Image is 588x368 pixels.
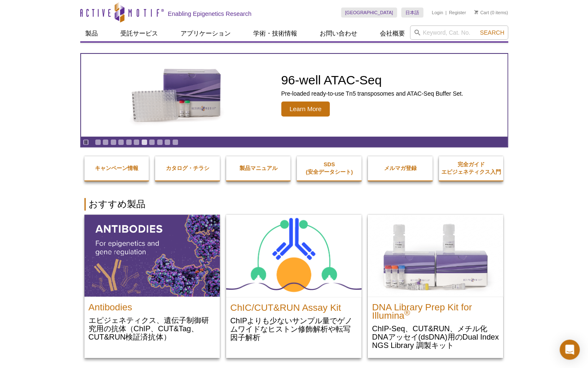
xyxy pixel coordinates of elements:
[239,165,277,171] strong: 製品マニュアル
[560,340,580,360] div: Open Intercom Messenger
[155,156,220,180] a: カタログ・チラシ
[126,139,132,145] a: Go to slide 5
[84,156,149,180] a: キャンペーン情報
[368,156,433,180] a: メルマガ登録
[226,156,291,180] a: 製品マニュアル
[115,25,163,41] a: 受託サービス
[281,90,463,97] p: Pre-loaded ready-to-use Tn5 transposomes and ATAC-Seq Buffer Set.
[439,152,504,184] a: 完全ガイドエピジェネティクス入門
[133,139,140,145] a: Go to slide 6
[372,324,499,350] p: ChIP-Seq、CUT&RUN、メチル化DNAアッセイ(dsDNA)用のDual Index NGS Library 調製キット
[89,299,216,312] h2: Antibodies
[83,139,89,145] a: Toggle autoplay
[226,215,361,350] a: ChIC/CUT&RUN Assay Kit ChIC/CUT&RUN Assay Kit ChIPよりも少ないサンプル量でゲノムワイドなヒストン修飾解析や転写因子解析
[141,139,148,145] a: Go to slide 7
[384,165,416,171] strong: メルマガ登録
[95,165,138,171] strong: キャンペーン情報
[368,215,503,297] img: DNA Library Prep Kit for Illumina
[441,161,501,175] strong: 完全ガイド エピジェネティクス入門
[84,198,504,211] h2: おすすめ製品
[84,215,220,297] img: All Antibodies
[372,299,499,320] h2: DNA Library Prep Kit for Illumina
[410,25,508,40] input: Keyword, Cat. No.
[125,64,229,127] img: Active Motif Kit photo
[432,10,443,15] a: Login
[80,25,103,41] a: 製品
[305,161,353,175] strong: SDS (安全データシート)
[95,139,101,145] a: Go to slide 1
[172,139,178,145] a: Go to slide 11
[176,25,236,41] a: アプリケーション
[118,139,124,145] a: Go to slide 4
[102,139,109,145] a: Go to slide 2
[149,139,155,145] a: Go to slide 8
[226,215,361,297] img: ChIC/CUT&RUN Assay Kit
[474,10,478,14] img: Your Cart
[404,308,410,317] sup: ®
[401,8,423,18] a: 日本語
[281,74,463,86] h2: 96-well ATAC-Seq
[165,165,209,171] strong: カタログ・チラシ
[248,25,302,41] a: 学術・技術情報
[474,8,508,18] li: (0 items)
[449,10,466,15] a: Register
[81,54,507,137] a: Active Motif Kit photo 96-well ATAC-Seq Pre-loaded ready-to-use Tn5 transposomes and ATAC-Seq Buf...
[168,10,252,18] h2: Enabling Epigenetics Research
[368,215,503,358] a: DNA Library Prep Kit for Illumina DNA Library Prep Kit for Illumina® ChIP-Seq、CUT&RUN、メチル化DNAアッセイ...
[157,139,163,145] a: Go to slide 9
[375,25,410,41] a: 会社概要
[164,139,171,145] a: Go to slide 10
[341,8,397,18] a: [GEOGRAPHIC_DATA]
[89,316,216,341] p: エピジェネティクス、遺伝子制御研究用の抗体（ChIP、CUT&Tag、CUT&RUN検証済抗体）
[480,29,504,36] span: Search
[445,8,447,18] li: |
[230,316,357,342] p: ChIPよりも少ないサンプル量でゲノムワイドなヒストン修飾解析や転写因子解析
[81,54,507,137] article: 96-well ATAC-Seq
[281,102,330,117] span: Learn More
[230,299,357,312] h2: ChIC/CUT&RUN Assay Kit
[474,10,489,15] a: Cart
[110,139,117,145] a: Go to slide 3
[315,25,362,41] a: お問い合わせ
[297,152,361,184] a: SDS(安全データシート)
[477,29,507,36] button: Search
[84,215,220,350] a: All Antibodies Antibodies エピジェネティクス、遺伝子制御研究用の抗体（ChIP、CUT&Tag、CUT&RUN検証済抗体）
